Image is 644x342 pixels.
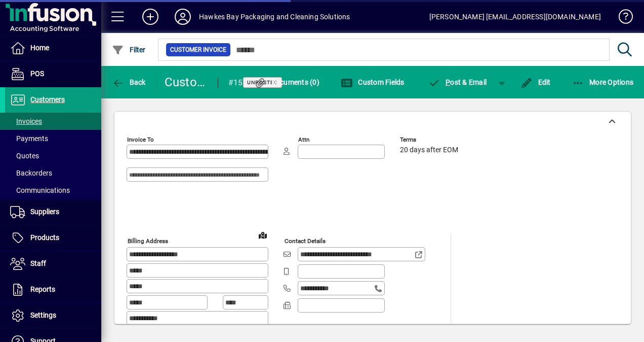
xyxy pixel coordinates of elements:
span: P [446,78,450,86]
span: Customer Invoice [170,45,226,55]
mat-label: Attn [298,136,309,143]
span: Custom Fields [341,78,405,86]
a: Staff [5,251,101,277]
span: Backorders [10,169,52,177]
button: Filter [109,41,148,59]
a: Invoices [5,113,101,130]
a: Reports [5,277,101,302]
button: More Options [570,73,636,91]
a: Products [5,225,101,251]
span: Invoices [10,117,42,125]
span: POS [30,70,44,78]
span: Staff [30,259,46,267]
span: Terms [400,136,461,143]
a: Settings [5,303,101,328]
span: Back [112,78,146,86]
div: [PERSON_NAME] [EMAIL_ADDRESS][DOMAIN_NAME] [429,9,601,25]
a: Quotes [5,147,101,164]
span: ost & Email [428,78,487,86]
button: Custom Fields [338,73,407,91]
span: Payments [10,134,48,143]
span: Communications [10,186,70,194]
button: Profile [167,8,199,26]
button: Documents (0) [251,73,322,91]
div: #159741 [228,75,248,91]
div: Hawkes Bay Packaging and Cleaning Solutions [199,9,350,25]
span: Home [30,44,49,52]
a: Suppliers [5,199,101,225]
button: Edit [518,73,553,91]
span: Settings [30,311,56,319]
a: Backorders [5,164,101,182]
a: Home [5,36,101,61]
span: Filter [112,46,146,54]
app-page-header-button: Back [101,73,157,91]
span: Quotes [10,152,39,160]
a: Knowledge Base [611,2,631,35]
span: Edit [520,78,551,86]
a: Payments [5,130,101,147]
button: Add [134,8,167,26]
span: Suppliers [30,208,59,216]
button: Back [109,73,148,91]
span: More Options [572,78,634,86]
span: Customers [30,95,65,104]
span: Reports [30,285,55,293]
a: Communications [5,182,101,199]
a: View on map [255,227,271,243]
mat-label: Invoice To [127,136,154,143]
button: Post & Email [423,73,492,91]
a: POS [5,61,101,87]
div: Customer Invoice [165,74,208,90]
span: Documents (0) [254,78,319,86]
span: Products [30,233,59,242]
span: 20 days after EOM [400,146,458,154]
